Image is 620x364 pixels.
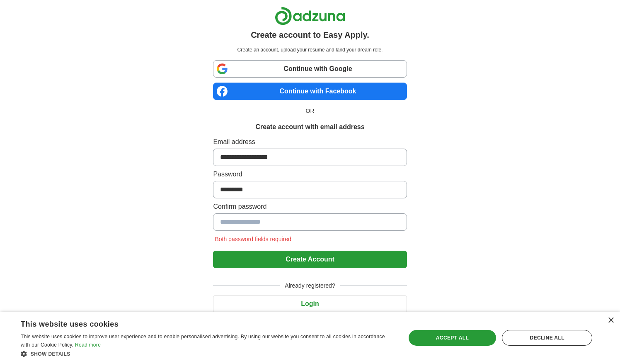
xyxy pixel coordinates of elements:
[213,137,407,147] label: Email address
[213,251,407,268] button: Create Account
[213,236,293,242] span: Both password fields required
[31,351,70,357] span: Show details
[213,295,407,313] button: Login
[275,7,345,25] img: Adzuna logo
[608,318,614,324] div: Close
[21,334,385,348] span: This website uses cookies to improve user experience and to enable personalised advertising. By u...
[301,107,320,115] span: OR
[502,330,592,346] div: Decline all
[213,300,407,307] a: Login
[75,342,101,348] a: Read more, opens a new window
[21,317,373,329] div: This website uses cookies
[213,169,407,179] label: Password
[409,330,496,346] div: Accept all
[251,29,369,41] h1: Create account to Easy Apply.
[255,122,364,132] h1: Create account with email address
[213,83,407,100] a: Continue with Facebook
[213,60,407,78] a: Continue with Google
[213,202,407,212] label: Confirm password
[215,46,405,54] p: Create an account, upload your resume and land your dream role.
[280,281,340,290] span: Already registered?
[21,349,394,358] div: Show details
